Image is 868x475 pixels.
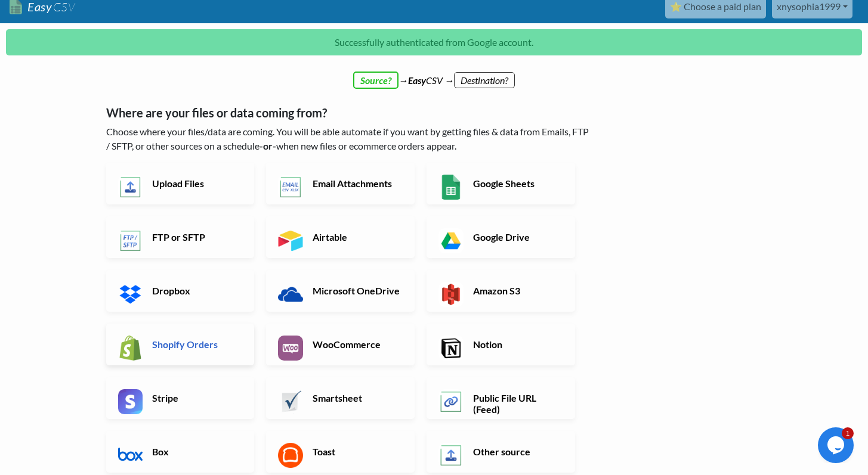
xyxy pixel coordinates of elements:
[106,163,255,204] a: Upload Files
[118,443,143,468] img: Box App & API
[149,231,243,243] h6: FTP or SFTP
[266,324,415,365] a: WooCommerce
[266,431,415,473] a: Toast
[118,175,143,200] img: Upload Files App & API
[427,163,575,204] a: Google Sheets
[438,443,464,468] img: Other Source App & API
[310,178,403,189] h6: Email Attachments
[470,231,564,243] h6: Google Drive
[278,389,303,414] img: Smartsheet App & API
[106,431,255,473] a: Box
[278,336,303,361] img: WooCommerce App & API
[118,389,143,414] img: Stripe App & API
[438,228,464,253] img: Google Drive App & API
[427,324,575,365] a: Notion
[118,336,143,361] img: Shopify App & API
[278,228,303,253] img: Airtable App & API
[118,282,143,307] img: Dropbox App & API
[106,216,255,258] a: FTP or SFTP
[470,178,564,189] h6: Google Sheets
[118,228,143,253] img: FTP or SFTP App & API
[438,175,464,200] img: Google Sheets App & API
[427,377,575,419] a: Public File URL (Feed)
[438,282,464,307] img: Amazon S3 App & API
[266,270,415,312] a: Microsoft OneDrive
[278,175,303,200] img: Email New CSV or XLSX File App & API
[6,29,862,55] p: Successfully authenticated from Google account.
[260,140,276,151] b: -or-
[278,443,303,468] img: Toast App & API
[149,285,243,296] h6: Dropbox
[438,336,464,361] img: Notion App & API
[278,282,303,307] img: Microsoft OneDrive App & API
[310,392,403,403] h6: Smartsheet
[310,231,403,243] h6: Airtable
[106,377,255,419] a: Stripe
[427,431,575,473] a: Other source
[427,216,575,258] a: Google Drive
[94,61,774,88] div: → CSV →
[266,216,415,258] a: Airtable
[470,446,564,457] h6: Other source
[106,125,592,153] p: Choose where your files/data are coming. You will be able automate if you want by getting files &...
[106,324,255,365] a: Shopify Orders
[470,285,564,296] h6: Amazon S3
[427,270,575,312] a: Amazon S3
[149,178,243,189] h6: Upload Files
[106,270,255,312] a: Dropbox
[149,446,243,457] h6: Box
[149,392,243,403] h6: Stripe
[266,377,415,419] a: Smartsheet
[310,285,403,296] h6: Microsoft OneDrive
[266,163,415,204] a: Email Attachments
[818,427,856,463] iframe: chat widget
[310,339,403,350] h6: WooCommerce
[310,446,403,457] h6: Toast
[149,339,243,350] h6: Shopify Orders
[106,105,592,120] h5: Where are your files or data coming from?
[438,389,464,414] img: Public File URL App & API
[470,339,564,350] h6: Notion
[470,392,564,415] h6: Public File URL (Feed)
